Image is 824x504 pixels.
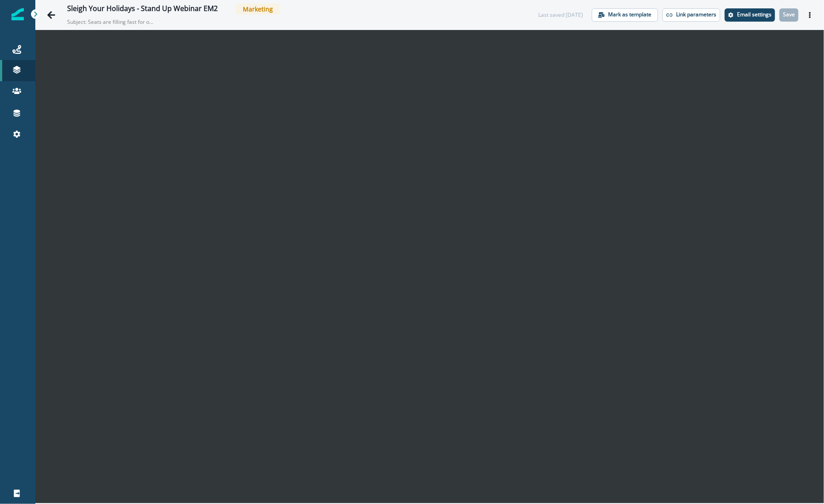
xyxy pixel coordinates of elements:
[779,8,798,22] button: Save
[42,6,60,24] button: Go back
[67,4,218,14] div: Sleigh Your Holidays - Stand Up Webinar EM2
[676,11,716,18] p: Link parameters
[737,11,771,18] p: Email settings
[592,8,658,22] button: Mark as template
[538,11,583,19] div: Last saved [DATE]
[783,11,795,18] p: Save
[236,4,280,15] span: Marketing
[608,11,651,18] p: Mark as template
[11,8,24,20] img: Inflection
[67,15,155,26] p: Subject: Seats are filling fast for our Postal Holiday Planning Webinar ✨
[803,8,817,22] button: Actions
[662,8,720,22] button: Link parameters
[725,8,775,22] button: Settings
